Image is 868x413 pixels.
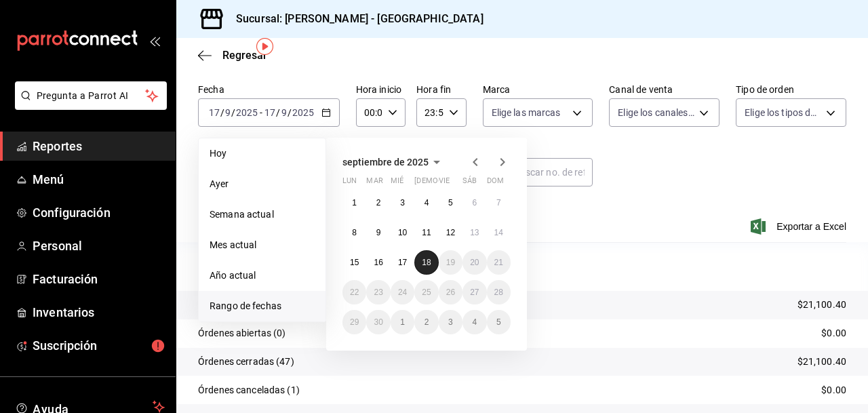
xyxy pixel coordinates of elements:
abbr: sábado [462,176,477,191]
abbr: 29 de septiembre de 2025 [350,317,359,327]
a: Pregunta a Parrot AI [9,98,167,113]
abbr: 3 de octubre de 2025 [448,317,453,327]
abbr: 5 de septiembre de 2025 [448,198,453,208]
p: Órdenes abiertas (0) [198,326,286,340]
p: Órdenes canceladas (1) [198,383,300,397]
abbr: 19 de septiembre de 2025 [446,258,455,267]
button: 21 de septiembre de 2025 [487,250,511,275]
button: 25 de septiembre de 2025 [414,280,438,304]
abbr: miércoles [391,176,403,191]
abbr: 17 de septiembre de 2025 [398,258,407,267]
img: Tooltip marker [256,38,273,55]
button: 7 de septiembre de 2025 [487,191,511,215]
abbr: 1 de septiembre de 2025 [352,198,357,208]
abbr: 22 de septiembre de 2025 [350,288,359,297]
button: 3 de octubre de 2025 [439,310,462,334]
span: / [276,107,280,118]
abbr: 16 de septiembre de 2025 [374,258,382,267]
button: 24 de septiembre de 2025 [391,280,414,304]
p: $21,100.40 [797,355,846,369]
button: 8 de septiembre de 2025 [342,220,366,245]
button: 18 de septiembre de 2025 [414,250,438,275]
button: 13 de septiembre de 2025 [462,220,486,245]
span: / [220,107,224,118]
abbr: 13 de septiembre de 2025 [470,228,479,237]
button: 3 de septiembre de 2025 [391,191,414,215]
p: Órdenes cerradas (47) [198,355,294,369]
span: Suscripción [33,336,165,355]
button: 2 de septiembre de 2025 [366,191,390,215]
button: 5 de octubre de 2025 [487,310,511,334]
abbr: lunes [342,176,357,191]
span: Mes actual [210,238,315,252]
span: Hoy [210,146,315,161]
abbr: 6 de septiembre de 2025 [472,198,477,208]
label: Hora fin [416,85,466,94]
button: 10 de septiembre de 2025 [391,220,414,245]
span: Año actual [210,269,315,283]
label: Tipo de orden [736,85,846,94]
button: 20 de septiembre de 2025 [462,250,486,275]
span: Reportes [33,137,165,155]
label: Fecha [198,85,340,94]
button: septiembre de 2025 [342,154,445,170]
span: Inventarios [33,303,165,321]
abbr: 8 de septiembre de 2025 [352,228,357,237]
span: septiembre de 2025 [342,157,429,168]
abbr: 25 de septiembre de 2025 [422,288,431,297]
button: 9 de septiembre de 2025 [366,220,390,245]
button: 22 de septiembre de 2025 [342,280,366,304]
span: Regresar [222,49,267,62]
input: -- [281,107,288,118]
button: 16 de septiembre de 2025 [366,250,390,275]
button: 14 de septiembre de 2025 [487,220,511,245]
span: Facturación [33,270,165,288]
button: 30 de septiembre de 2025 [366,310,390,334]
button: 2 de octubre de 2025 [414,310,438,334]
abbr: 14 de septiembre de 2025 [494,228,503,237]
button: Pregunta a Parrot AI [15,81,167,110]
input: -- [208,107,220,118]
abbr: 28 de septiembre de 2025 [494,288,503,297]
abbr: 30 de septiembre de 2025 [374,317,382,327]
label: Hora inicio [356,85,406,94]
abbr: 26 de septiembre de 2025 [446,288,455,297]
span: Personal [33,237,165,255]
abbr: 9 de septiembre de 2025 [376,228,381,237]
button: 17 de septiembre de 2025 [391,250,414,275]
button: open_drawer_menu [149,35,160,46]
abbr: jueves [414,176,494,191]
span: - [260,107,262,118]
button: 28 de septiembre de 2025 [487,280,511,304]
button: 27 de septiembre de 2025 [462,280,486,304]
button: 29 de septiembre de 2025 [342,310,366,334]
abbr: domingo [487,176,504,191]
abbr: 1 de octubre de 2025 [400,317,405,327]
button: 4 de octubre de 2025 [462,310,486,334]
h3: Sucursal: [PERSON_NAME] - [GEOGRAPHIC_DATA] [225,11,484,27]
abbr: 24 de septiembre de 2025 [398,288,407,297]
button: 1 de octubre de 2025 [391,310,414,334]
abbr: 11 de septiembre de 2025 [422,228,431,237]
abbr: 27 de septiembre de 2025 [470,288,479,297]
label: Marca [483,85,593,94]
abbr: 2 de septiembre de 2025 [376,198,381,208]
abbr: 2 de octubre de 2025 [425,317,429,327]
span: Configuración [33,203,165,222]
span: Rango de fechas [210,299,315,313]
input: -- [224,107,231,118]
label: Canal de venta [609,85,719,94]
button: 11 de septiembre de 2025 [414,220,438,245]
abbr: 4 de septiembre de 2025 [425,198,429,208]
p: $0.00 [821,326,846,340]
button: Exportar a Excel [753,218,846,235]
button: 5 de septiembre de 2025 [439,191,462,215]
span: Ayer [210,177,315,191]
span: Pregunta a Parrot AI [37,89,146,103]
span: Elige los canales de venta [618,106,694,119]
abbr: 23 de septiembre de 2025 [374,288,382,297]
abbr: 4 de octubre de 2025 [472,317,477,327]
abbr: 21 de septiembre de 2025 [494,258,503,267]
